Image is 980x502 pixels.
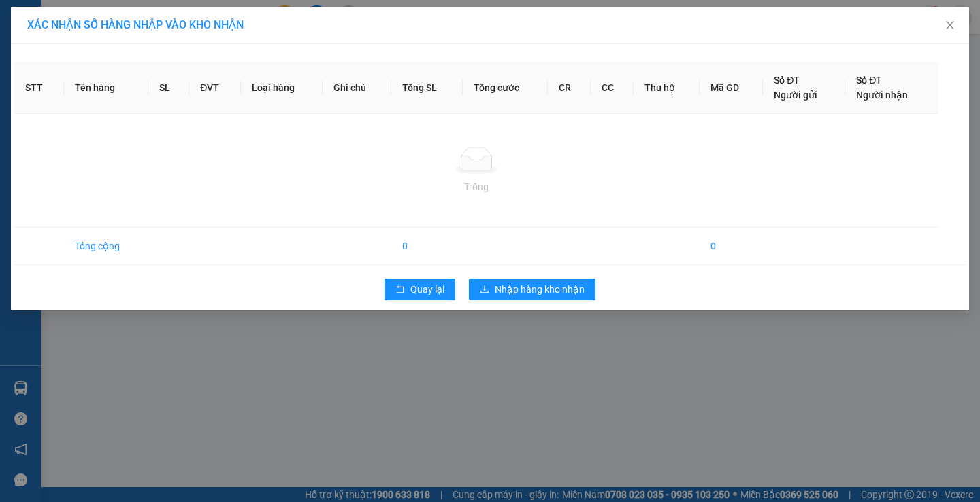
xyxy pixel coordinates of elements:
span: Người gửi [774,90,817,101]
th: Tổng SL [391,62,463,114]
button: downloadNhập hàng kho nhận [469,279,595,300]
th: Tổng cước [463,62,548,114]
span: Người nhận [856,90,908,101]
th: Thu hộ [634,62,700,114]
span: download [480,285,489,295]
td: Tổng cộng [64,228,148,265]
th: ĐVT [189,62,241,114]
th: Loại hàng [241,62,323,114]
th: Ghi chú [323,62,391,114]
span: Quay lại [410,282,444,297]
button: Close [931,7,969,45]
th: CC [591,62,634,114]
div: Trống [25,179,928,194]
button: rollbackQuay lại [385,279,455,300]
span: Số ĐT [856,75,882,86]
td: 0 [700,228,763,265]
span: Số ĐT [774,75,800,86]
td: 0 [391,228,463,265]
span: rollback [395,285,405,295]
th: SL [148,62,190,114]
th: STT [14,62,64,114]
span: XÁC NHẬN SỐ HÀNG NHẬP VÀO KHO NHẬN [27,18,244,31]
th: Tên hàng [64,62,148,114]
span: close [945,20,955,31]
span: Nhập hàng kho nhận [495,282,585,297]
th: Mã GD [700,62,763,114]
th: CR [548,62,591,114]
